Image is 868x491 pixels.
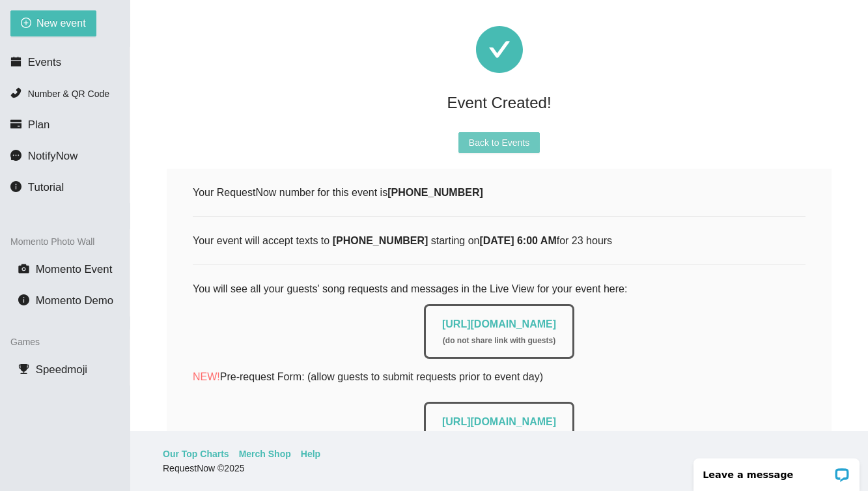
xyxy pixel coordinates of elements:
a: Merch Shop [239,447,291,461]
div: ( do not share link with guests ) [442,335,556,347]
span: Momento Event [36,263,113,275]
span: Events [28,56,61,68]
span: trophy [18,363,29,374]
span: Tutorial [28,181,64,193]
span: New event [36,15,86,31]
button: plus-circleNew event [10,10,96,36]
div: Your event will accept texts to starting on for 23 hours [193,232,805,249]
div: RequestNow © 2025 [163,461,832,475]
span: Number & QR Code [28,89,109,99]
span: camera [18,263,29,274]
a: Help [301,447,320,461]
span: NEW! [193,371,220,382]
b: [PHONE_NUMBER] [333,235,428,246]
span: Back to Events [469,135,529,150]
b: [DATE] 6:00 AM [479,235,556,246]
span: NotifyNow [28,150,77,162]
span: check-circle [476,26,523,73]
span: calendar [10,56,21,67]
p: Pre-request Form: (allow guests to submit requests prior to event day) [193,369,805,385]
span: Speedmoji [36,363,87,376]
span: Momento Demo [36,294,113,307]
span: credit-card [10,119,21,130]
div: Event Created! [167,89,832,117]
button: Back to Events [458,132,540,153]
span: info-circle [18,294,29,305]
span: message [10,150,21,161]
a: [URL][DOMAIN_NAME] [442,318,556,330]
iframe: LiveChat chat widget [685,450,868,491]
b: [PHONE_NUMBER] [387,187,483,198]
span: phone [10,87,21,98]
span: info-circle [10,181,21,192]
span: Plan [28,119,50,131]
a: Our Top Charts [163,447,229,461]
a: [URL][DOMAIN_NAME] [442,416,556,427]
span: plus-circle [21,18,31,30]
span: Your RequestNow number for this event is [193,187,483,198]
